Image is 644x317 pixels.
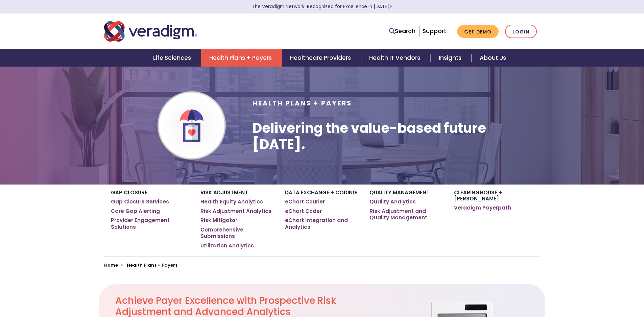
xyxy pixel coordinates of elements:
[285,217,359,230] a: eChart Integration and Analytics
[200,198,263,205] a: Health Equity Analytics
[389,27,415,36] a: Search
[369,208,444,221] a: Risk Adjustment and Quality Management
[423,27,446,35] a: Support
[200,242,254,249] a: Utilization Analytics
[252,3,392,10] a: The Veradigm Network: Recognized for Excellence in [DATE]Learn More
[111,208,160,215] a: Care Gap Alerting
[389,3,392,10] span: Learn More
[454,204,511,211] a: Veradigm Payerpath
[505,25,537,39] a: Login
[111,217,190,230] a: Provider Engagement Solutions
[145,49,201,67] a: Life Sciences
[201,49,282,67] a: Health Plans + Payers
[285,198,325,205] a: eChart Courier
[457,25,499,38] a: Get Demo
[253,120,540,152] h1: Delivering the value-based future [DATE].
[200,208,271,215] a: Risk Adjustment Analytics
[200,226,275,240] a: Comprehensive Submissions
[104,262,118,268] a: Home
[361,49,430,67] a: Health IT Vendors
[431,49,472,67] a: Insights
[282,49,361,67] a: Healthcare Providers
[285,208,322,215] a: eChart Coder
[253,99,352,108] span: Health Plans + Payers
[104,20,197,43] img: Veradigm logo
[200,217,237,224] a: Risk Mitigator
[111,198,169,205] a: Gap Closure Services
[369,198,416,205] a: Quality Analytics
[472,49,514,67] a: About Us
